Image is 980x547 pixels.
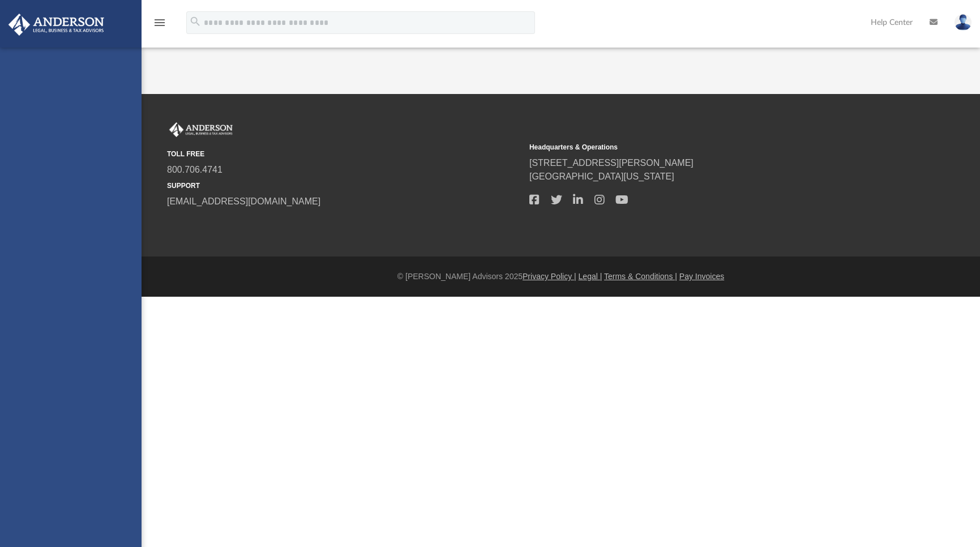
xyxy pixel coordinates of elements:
small: SUPPORT [167,181,521,191]
a: Legal | [579,272,602,281]
a: Pay Invoices [679,272,724,281]
img: User Pic [955,14,972,31]
a: [GEOGRAPHIC_DATA][US_STATE] [529,172,674,181]
img: Anderson Advisors Platinum Portal [167,122,235,137]
a: [STREET_ADDRESS][PERSON_NAME] [529,158,694,168]
a: [EMAIL_ADDRESS][DOMAIN_NAME] [167,196,320,206]
a: menu [153,22,166,29]
small: TOLL FREE [167,149,521,159]
div: © [PERSON_NAME] Advisors 2025 [142,271,980,283]
a: 800.706.4741 [167,165,222,174]
img: Anderson Advisors Platinum Portal [5,14,108,36]
a: Privacy Policy | [523,272,576,281]
a: Terms & Conditions | [604,272,677,281]
i: menu [153,16,166,29]
small: Headquarters & Operations [529,142,884,152]
i: search [189,15,202,28]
